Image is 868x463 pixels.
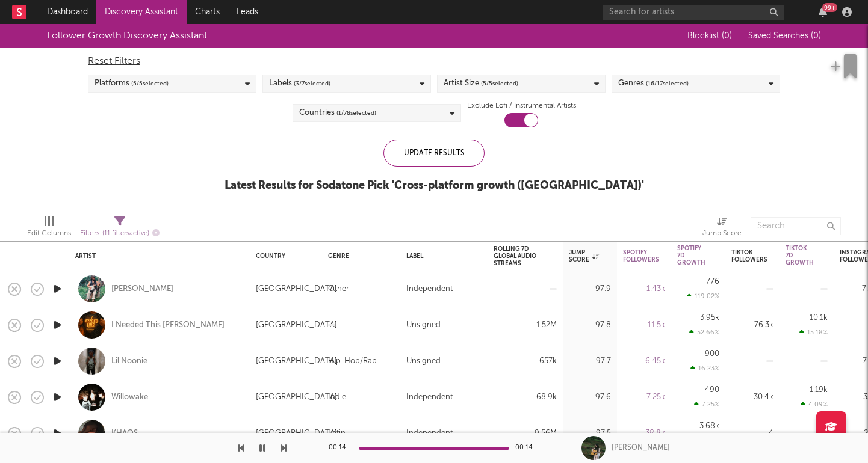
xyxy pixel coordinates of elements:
div: 00:14 [515,441,539,455]
div: Tiktok Followers [731,249,767,263]
div: 16.23 % [690,364,719,372]
div: 68.9k [494,390,557,405]
div: 76.3k [731,318,773,333]
a: Lil Noonie [111,356,147,367]
span: ( 11 filters active) [102,230,149,237]
span: ( 0 ) [722,32,732,40]
div: 15.18 % [799,328,828,336]
div: 00:14 [329,441,353,455]
div: Indie [328,390,346,405]
div: Latest Results for Sodatone Pick ' Cross-platform growth ([GEOGRAPHIC_DATA]) ' [225,179,644,193]
div: 38.8k [623,426,665,441]
div: Independent [406,390,453,405]
div: Artist Size [444,76,518,91]
div: 776 [706,278,719,286]
label: Exclude Lofi / Instrumental Artists [467,99,576,113]
div: 7.25 % [694,400,719,408]
div: Hip-Hop/Rap [328,354,377,369]
div: Filters [80,226,160,241]
div: 1.43k [623,282,665,296]
div: 3.95k [700,314,719,322]
div: 97.7 [569,354,611,369]
div: Other [328,282,349,296]
span: Blocklist [687,32,732,40]
div: Jump Score [702,226,742,241]
div: 900 [705,350,719,358]
div: 4 [731,426,773,441]
div: 97.5 [569,426,611,441]
div: 4.09 % [801,400,828,408]
span: ( 5 / 5 selected) [481,76,518,91]
div: 6.45k [623,354,665,369]
div: Unsigned [406,318,441,333]
div: 97.8 [569,318,611,333]
a: KHAOS [111,428,138,439]
div: 1.52M [494,318,557,333]
div: Labels [269,76,330,91]
div: Filters(11 filters active) [80,211,160,246]
div: Edit Columns [27,211,71,246]
div: 657k [494,354,557,369]
div: [GEOGRAPHIC_DATA] [256,282,337,296]
span: Saved Searches [748,32,821,40]
div: Spotify 7D Growth [677,245,705,266]
div: Tiktok 7D Growth [786,245,814,266]
div: 11.5k [623,318,665,333]
input: Search for artists [603,5,784,20]
div: 3.68k [699,422,719,430]
div: [PERSON_NAME] [612,443,670,453]
span: ( 3 / 7 selected) [294,76,330,91]
div: Reset Filters [88,54,780,69]
div: [GEOGRAPHIC_DATA] [256,426,337,441]
a: [PERSON_NAME] [111,284,173,295]
span: ( 16 / 17 selected) [646,76,689,91]
div: Genres [618,76,689,91]
div: 52.66 % [689,328,719,336]
div: Update Results [383,140,485,167]
div: 10.1k [810,314,828,322]
div: Jump Score [702,211,742,246]
input: Search... [751,217,841,235]
div: Country [256,253,310,260]
div: 9.56M [494,426,557,441]
div: 30.4k [731,390,773,405]
div: 99 + [822,3,837,12]
div: Follower Growth Discovery Assistant [47,29,207,43]
button: 99+ [819,7,827,17]
div: Platforms [95,76,169,91]
div: Independent [406,426,453,441]
div: Jump Score [569,249,599,263]
div: 1.19k [810,386,828,394]
div: 7.25k [623,390,665,405]
span: ( 5 / 5 selected) [131,76,169,91]
div: Independent [406,282,453,296]
span: ( 0 ) [811,32,821,40]
a: Willowake [111,392,148,403]
div: Countries [299,106,376,120]
a: I Needed This [PERSON_NAME] [111,320,225,331]
div: 490 [705,386,719,394]
div: Unsigned [406,354,441,369]
div: Spotify Followers [623,249,659,263]
div: [GEOGRAPHIC_DATA] [256,318,337,333]
div: Latin [328,426,346,441]
div: Edit Columns [27,226,71,241]
div: Genre [328,253,388,260]
div: Rolling 7D Global Audio Streams [494,245,539,267]
div: Artist [75,253,238,260]
div: [GEOGRAPHIC_DATA] [256,354,337,369]
button: Saved Searches (0) [745,31,821,41]
span: ( 1 / 78 selected) [336,106,376,120]
div: 119.02 % [687,292,719,300]
div: [GEOGRAPHIC_DATA] [256,390,337,405]
div: 97.6 [569,390,611,405]
div: Label [406,253,476,260]
div: 97.9 [569,282,611,296]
